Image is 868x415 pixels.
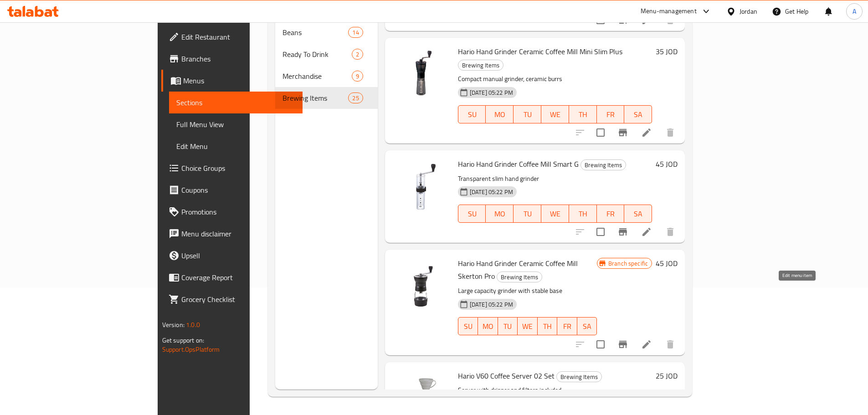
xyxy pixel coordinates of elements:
[275,87,378,109] div: Brewing Items25
[466,88,517,97] span: [DATE] 05:22 PM
[517,207,538,220] span: TU
[181,272,295,283] span: Coverage Report
[486,205,514,223] button: MO
[740,6,757,16] div: Jordan
[545,207,565,220] span: WE
[275,21,378,43] div: Beans14
[458,384,652,396] p: Server with dripper and filters included
[641,226,652,237] a: Edit menu item
[628,207,648,220] span: SA
[348,92,363,103] div: items
[656,257,678,270] h6: 45 JOD
[489,108,510,121] span: MO
[462,207,483,220] span: SU
[392,257,451,315] img: Hario Hand Grinder Ceramic Coffee Mill Skerton Pro
[641,6,697,17] div: Menu-management
[348,27,363,38] div: items
[282,49,352,60] span: Ready To Drink
[352,49,363,60] div: items
[498,317,518,335] button: TU
[581,320,593,333] span: SA
[349,28,362,37] span: 14
[466,188,517,196] span: [DATE] 05:22 PM
[557,372,601,382] span: Brewing Items
[169,92,303,113] a: Sections
[161,288,303,310] a: Grocery Checklist
[458,173,652,184] p: Transparent slim hand grinder
[612,221,634,243] button: Branch-specific-item
[161,70,303,92] a: Menus
[557,317,577,335] button: FR
[392,158,451,216] img: Hario Hand Grinder Coffee Mill Smart G
[181,228,295,239] span: Menu disclaimer
[282,71,352,82] div: Merchandise
[591,123,610,142] span: Select to update
[458,105,486,123] button: SU
[161,201,303,223] a: Promotions
[591,335,610,354] span: Select to update
[591,222,610,241] span: Select to update
[181,206,295,217] span: Promotions
[853,6,856,16] span: A
[458,205,486,223] button: SU
[392,45,451,103] img: Hario Hand Grinder Ceramic Coffee Mill Mini Slim Plus
[541,205,569,223] button: WE
[161,245,303,266] a: Upsell
[486,105,514,123] button: MO
[478,317,498,335] button: MO
[458,60,503,71] span: Brewing Items
[641,127,652,138] a: Edit menu item
[462,320,474,333] span: SU
[556,371,602,382] div: Brewing Items
[183,75,295,86] span: Menus
[169,135,303,157] a: Edit Menu
[181,31,295,42] span: Edit Restaurant
[161,157,303,179] a: Choice Groups
[597,205,625,223] button: FR
[458,256,578,283] span: Hario Hand Grinder Ceramic Coffee Mill Skerton Pro
[275,18,378,113] nav: Menu sections
[176,119,295,130] span: Full Menu View
[181,294,295,305] span: Grocery Checklist
[162,334,204,346] span: Get support on:
[275,65,378,87] div: Merchandise9
[161,223,303,245] a: Menu disclaimer
[352,50,363,59] span: 2
[659,221,681,243] button: delete
[628,108,648,121] span: SA
[569,105,597,123] button: TH
[656,45,678,58] h6: 35 JOD
[466,300,517,309] span: [DATE] 05:22 PM
[502,320,514,333] span: TU
[169,113,303,135] a: Full Menu View
[352,72,363,81] span: 9
[282,27,349,38] span: Beans
[659,333,681,355] button: delete
[275,43,378,65] div: Ready To Drink2
[186,319,200,331] span: 1.0.0
[659,122,681,143] button: delete
[569,205,597,223] button: TH
[458,285,597,297] p: Large capacity grinder with stable base
[458,317,478,335] button: SU
[612,122,634,143] button: Branch-specific-item
[514,205,541,223] button: TU
[458,157,579,171] span: Hario Hand Grinder Coffee Mill Smart G
[282,92,349,103] span: Brewing Items
[538,317,557,335] button: TH
[181,250,295,261] span: Upsell
[497,272,542,282] span: Brewing Items
[458,73,652,85] p: Compact manual grinder, ceramic burrs
[545,108,565,121] span: WE
[181,184,295,195] span: Coupons
[482,320,494,333] span: MO
[161,48,303,70] a: Branches
[624,205,652,223] button: SA
[497,272,542,282] div: Brewing Items
[656,369,678,382] h6: 25 JOD
[656,158,678,170] h6: 45 JOD
[489,207,510,220] span: MO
